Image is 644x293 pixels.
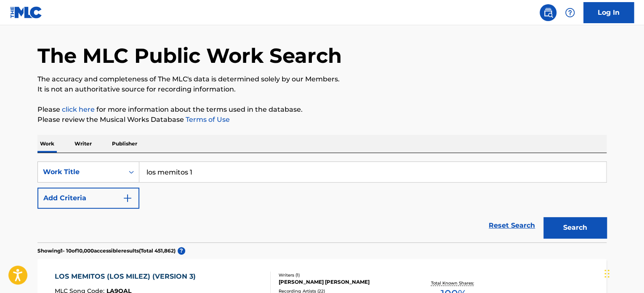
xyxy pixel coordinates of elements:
[43,167,119,177] div: Work Title
[543,217,607,238] button: Search
[37,84,607,94] p: It is not an authoritative source for recording information.
[37,247,176,255] p: Showing 1 - 10 of 10,000 accessible results (Total 451,862 )
[37,115,607,125] p: Please review the Musical Works Database
[37,43,342,68] h1: The MLC Public Work Search
[10,6,43,19] img: MLC Logo
[540,4,556,21] a: Public Search
[109,135,140,153] p: Publisher
[184,116,230,124] a: Terms of Use
[583,2,634,23] a: Log In
[543,8,553,18] img: search
[602,253,644,293] iframe: Chat Widget
[562,4,578,21] div: Help
[37,105,607,115] p: Please for more information about the terms used in the database.
[279,278,406,286] div: [PERSON_NAME] [PERSON_NAME]
[37,161,607,242] form: Search Form
[565,8,575,18] img: help
[37,74,607,84] p: The accuracy and completeness of The MLC's data is determined solely by our Members.
[37,188,139,209] button: Add Criteria
[431,280,476,286] p: Total Known Shares:
[178,247,185,255] span: ?
[55,271,200,282] div: LOS MEMITOS (LOS MILEZ) (VERSION 3)
[604,261,609,286] div: Drag
[279,272,406,278] div: Writers ( 1 )
[72,135,94,153] p: Writer
[37,135,57,153] p: Work
[62,105,95,113] a: click here
[122,193,133,203] img: 9d2ae6d4665cec9f34b9.svg
[484,216,539,235] a: Reset Search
